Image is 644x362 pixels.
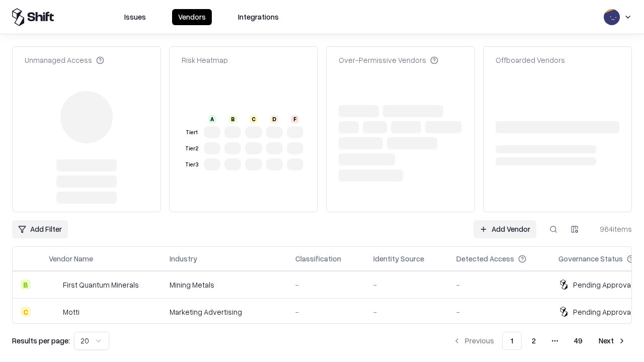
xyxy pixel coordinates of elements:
[295,307,357,317] div: -
[456,253,514,264] div: Detected Access
[12,220,68,238] button: Add Filter
[170,253,197,264] div: Industry
[172,9,212,25] button: Vendors
[229,115,237,123] div: B
[593,332,632,350] button: Next
[49,307,59,317] img: Motti
[502,332,522,350] button: 1
[232,9,285,25] button: Integrations
[339,55,438,65] div: Over-Permissive Vendors
[184,128,200,137] div: Tier 1
[21,280,31,290] div: B
[208,115,216,123] div: A
[21,307,31,317] div: C
[12,335,70,346] p: Results per page:
[295,253,341,264] div: Classification
[270,115,278,123] div: D
[295,280,357,290] div: -
[184,160,200,169] div: Tier 3
[558,253,623,264] div: Governance Status
[524,332,544,350] button: 2
[373,253,424,264] div: Identity Source
[184,144,200,153] div: Tier 2
[49,280,59,290] img: First Quantum Minerals
[49,253,93,264] div: Vendor Name
[373,280,440,290] div: -
[118,9,152,25] button: Issues
[25,55,104,65] div: Unmanaged Access
[473,220,536,238] a: Add Vendor
[291,115,299,123] div: F
[456,280,542,290] div: -
[170,307,279,317] div: Marketing Advertising
[250,115,258,123] div: C
[63,307,79,317] div: Motti
[182,55,228,65] div: Risk Heatmap
[566,332,591,350] button: 49
[573,307,632,317] div: Pending Approval
[456,307,542,317] div: -
[170,280,279,290] div: Mining Metals
[573,280,632,290] div: Pending Approval
[447,332,632,350] nav: pagination
[373,307,440,317] div: -
[592,224,632,234] div: 964 items
[496,55,565,65] div: Offboarded Vendors
[63,280,139,290] div: First Quantum Minerals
